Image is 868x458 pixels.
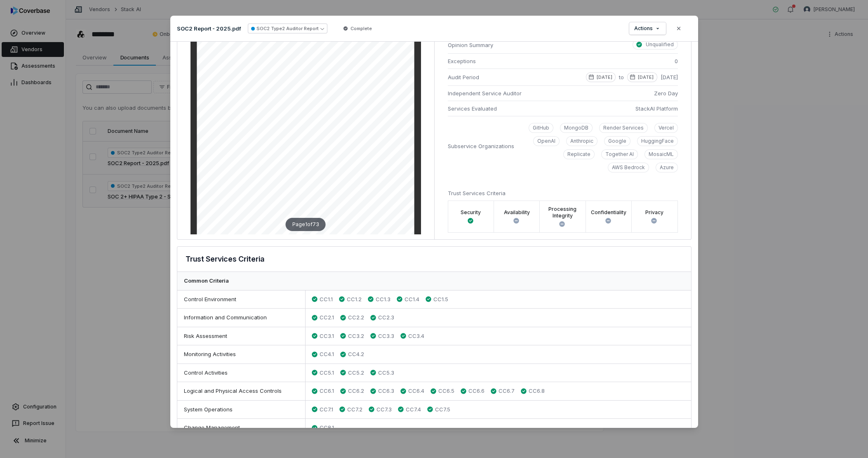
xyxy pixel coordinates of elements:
span: CC6.4 [408,387,424,395]
p: Google [608,138,626,144]
span: CC5.3 [378,369,394,377]
span: CC7.3 [376,406,392,414]
p: [DATE] [638,74,654,80]
span: Subservice Organizations [448,142,514,150]
span: CC6.1 [320,387,334,395]
span: CC8.1 [320,424,334,432]
span: CC1.3 [376,295,390,304]
p: Vercel [659,125,674,131]
p: Azure [660,164,674,171]
span: CC3.1 [320,332,334,340]
button: Actions [629,22,666,35]
span: CC6.3 [378,387,394,395]
span: CC7.1 [320,406,333,414]
span: Complete [350,25,372,32]
p: Render Services [603,125,644,131]
span: CC6.5 [438,387,454,395]
div: Monitoring Activities [177,345,306,364]
span: CC4.2 [348,350,364,359]
div: Page 1 of 73 [286,218,326,231]
span: to [619,73,624,82]
p: MosaicML [649,151,674,158]
span: CC5.2 [348,369,364,377]
p: OpenAI [537,138,555,144]
p: Together AI [605,151,634,158]
p: AWS Bedrock [612,164,645,171]
span: StackAI Platform [635,104,678,113]
span: 0 [675,57,678,65]
label: Processing Integrity [545,206,580,219]
span: CC3.4 [408,332,424,340]
span: CC7.5 [435,406,450,414]
span: Opinion Summary [448,41,501,49]
span: CC7.4 [406,406,421,414]
span: CC4.1 [320,350,334,359]
label: Security [461,209,481,216]
span: Trust Services Criteria [448,190,506,196]
span: CC6.6 [468,387,485,395]
button: SOC2 Type2 Auditor Report [248,24,327,33]
span: Exceptions [448,57,476,65]
span: Zero Day [654,89,678,97]
div: Information and Communication [177,309,306,327]
span: CC1.4 [405,295,419,304]
span: CC1.2 [347,295,362,304]
span: CC2.3 [378,314,394,322]
label: Availability [504,209,530,216]
div: System Operations [177,401,306,419]
div: Change Management [177,419,306,437]
p: HuggingFace [641,138,674,144]
div: Control Activities [177,364,306,382]
label: Privacy [645,209,663,216]
span: CC6.7 [499,387,515,395]
p: GitHub [533,125,549,131]
span: CC3.2 [348,332,364,340]
p: Unqualified [646,41,674,48]
p: MongoDB [564,125,588,131]
span: CC2.1 [320,314,334,322]
span: Actions [634,25,653,32]
span: Services Evaluated [448,104,497,113]
span: CC1.1 [320,295,333,304]
p: [DATE] [597,74,612,80]
span: [DATE] [661,73,678,82]
span: CC3.3 [378,332,394,340]
span: CC7.2 [347,406,362,414]
div: Control Environment [177,290,306,309]
p: Anthropic [570,138,593,144]
label: Confidentiality [591,209,626,216]
span: CC5.1 [320,369,334,377]
h3: Trust Services Criteria [186,253,264,265]
span: Audit Period [448,73,479,81]
span: CC6.8 [529,387,545,395]
span: Independent Service Auditor [448,89,522,97]
div: Common Criteria [177,272,691,290]
p: SOC2 Report - 2025.pdf [177,25,241,32]
div: Risk Assessment [177,327,306,345]
span: CC2.2 [348,314,364,322]
span: CC1.5 [433,295,448,304]
p: Replicate [567,151,590,158]
div: Logical and Physical Access Controls [177,382,306,400]
span: CC6.2 [348,387,364,395]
